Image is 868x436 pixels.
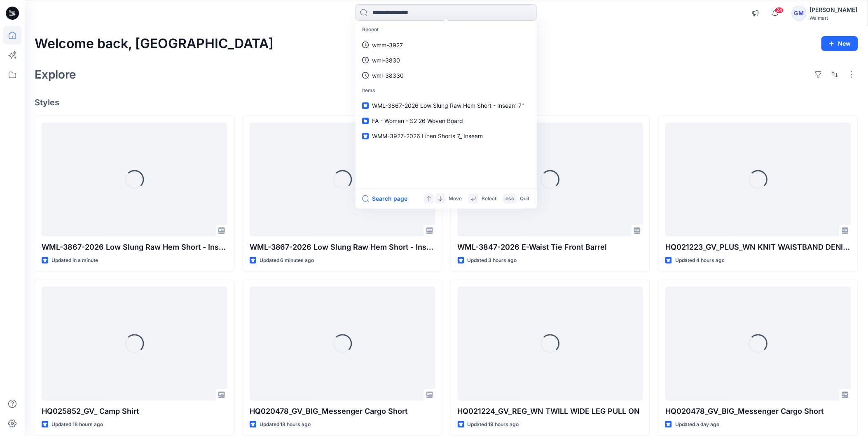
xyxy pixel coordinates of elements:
[449,195,462,203] p: Move
[468,420,519,429] p: Updated 19 hours ago
[250,406,435,417] p: HQ020478_GV_BIG_Messenger Cargo Short
[357,128,535,144] a: WMM-3927-2026 Linen Shorts 7_ Inseam
[505,195,514,203] p: esc
[458,406,643,417] p: HQ021224_GV_REG_WN TWILL WIDE LEG PULL ON
[372,56,400,65] p: wml-3830
[372,71,404,80] p: wml-38330
[42,241,227,253] p: WML-3867-2026 Low Slung Raw Hem Short - Inseam 7"
[810,5,858,15] div: [PERSON_NAME]
[362,194,407,204] button: Search page
[357,98,535,113] a: WML-3867-2026 Low Slung Raw Hem Short - Inseam 7"
[665,406,851,417] p: HQ020478_GV_BIG_Messenger Cargo Short
[792,6,807,21] div: GM
[775,7,784,14] span: 24
[35,68,76,81] h2: Explore
[35,36,274,51] h2: Welcome back, [GEOGRAPHIC_DATA]
[458,241,643,253] p: WML-3847-2026 E-Waist Tie Front Barrel
[250,241,435,253] p: WML-3867-2026 Low Slung Raw Hem Short - Inseam 7"
[260,420,311,429] p: Updated 18 hours ago
[372,132,483,139] span: WMM-3927-2026 Linen Shorts 7_ Inseam
[42,406,227,417] p: HQ025852_GV_ Camp Shirt
[482,195,496,203] p: Select
[520,195,529,203] p: Quit
[372,102,524,109] span: WML-3867-2026 Low Slung Raw Hem Short - Inseam 7"
[35,97,858,107] h4: Styles
[372,117,463,124] span: FA - Women - S2 26 Woven Board
[51,420,103,429] p: Updated 18 hours ago
[357,22,535,37] p: Recent
[810,15,858,21] div: Walmart
[357,68,535,83] a: wml-38330
[675,256,725,265] p: Updated 4 hours ago
[357,53,535,68] a: wml-3830
[357,37,535,53] a: wmm-3927
[665,241,851,253] p: HQ021223_GV_PLUS_WN KNIT WAISTBAND DENIM SHORT
[821,36,858,51] button: New
[260,256,314,265] p: Updated 6 minutes ago
[675,420,719,429] p: Updated a day ago
[357,113,535,128] a: FA - Women - S2 26 Woven Board
[357,83,535,98] p: Items
[51,256,98,265] p: Updated in a minute
[468,256,517,265] p: Updated 3 hours ago
[372,41,403,49] p: wmm-3927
